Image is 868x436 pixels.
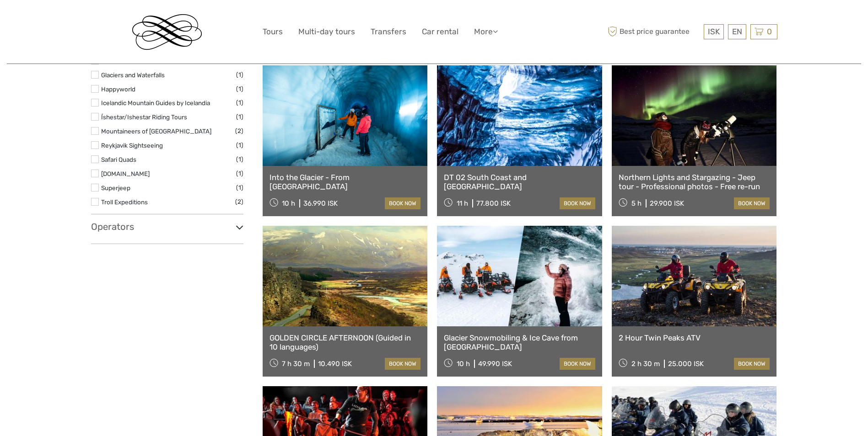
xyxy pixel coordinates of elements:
[560,197,595,209] a: book now
[101,85,135,93] a: Happyworld
[236,112,243,122] span: (1)
[101,71,165,79] a: Glaciers and Waterfalls
[734,197,770,209] a: book now
[101,128,211,135] a: Mountaineers of [GEOGRAPHIC_DATA]
[236,140,243,150] span: (1)
[236,97,243,108] span: (1)
[282,360,310,368] span: 7 h 30 m
[101,99,210,106] a: Icelandic Mountain Guides by Icelandia
[101,156,136,163] a: Safari Quads
[478,360,512,368] div: 49.990 ISK
[385,358,421,370] a: book now
[101,142,163,149] a: Reykjavik Sightseeing
[236,69,243,80] span: (1)
[385,197,421,209] a: book now
[560,358,595,370] a: book now
[303,199,338,207] div: 36.990 ISK
[101,184,130,191] a: Superjeep
[457,360,470,368] span: 10 h
[728,24,746,39] div: EN
[132,14,202,50] img: Reykjavik Residence
[270,333,421,352] a: GOLDEN CIRCLE AFTERNOON (Guided in 10 languages)
[263,25,283,38] a: Tours
[476,199,511,207] div: 77.800 ISK
[631,360,660,368] span: 2 h 30 m
[474,25,498,38] a: More
[371,25,406,38] a: Transfers
[734,358,770,370] a: book now
[457,199,468,207] span: 11 h
[668,360,704,368] div: 25.000 ISK
[444,333,595,352] a: Glacier Snowmobiling & Ice Cave from [GEOGRAPHIC_DATA]
[444,173,595,191] a: DT 02 South Coast and [GEOGRAPHIC_DATA]
[235,197,243,207] span: (2)
[631,199,642,207] span: 5 h
[101,198,148,206] a: Troll Expeditions
[91,221,243,232] h3: Operators
[236,168,243,179] span: (1)
[318,360,352,368] div: 10.490 ISK
[708,27,720,36] span: ISK
[101,113,187,121] a: Íshestar/Ishestar Riding Tours
[101,170,150,177] a: [DOMAIN_NAME]
[101,57,128,64] a: EastWest
[236,154,243,165] span: (1)
[606,24,701,39] span: Best price guarantee
[619,173,770,191] a: Northern Lights and Stargazing - Jeep tour - Professional photos - Free re-run
[619,333,770,342] a: 2 Hour Twin Peaks ATV
[298,25,355,38] a: Multi-day tours
[650,199,684,207] div: 29.900 ISK
[270,173,421,191] a: Into the Glacier - From [GEOGRAPHIC_DATA]
[235,126,243,136] span: (2)
[422,25,458,38] a: Car rental
[766,27,773,36] span: 0
[236,182,243,193] span: (1)
[236,84,243,94] span: (1)
[282,199,295,207] span: 10 h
